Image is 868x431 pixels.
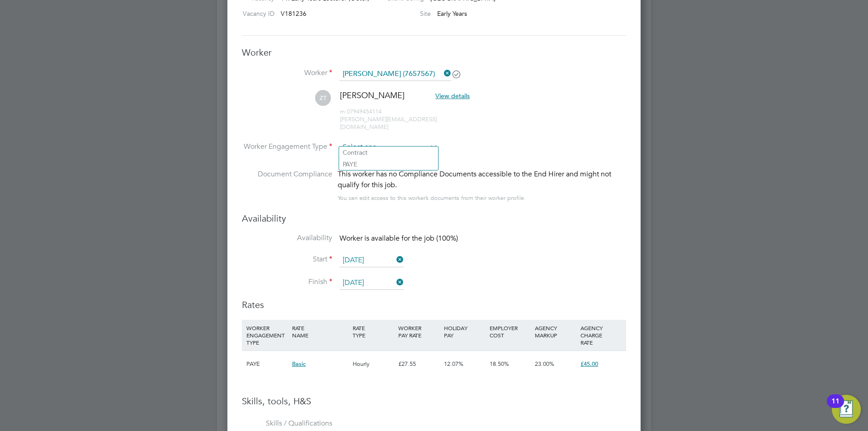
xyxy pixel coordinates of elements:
[580,360,598,368] span: £45.00
[242,395,626,407] h3: Skills, tools, H&S
[340,108,382,115] span: 07949454114
[338,193,526,204] div: You can edit access to this worker’s documents from their worker profile.
[340,115,437,131] span: [PERSON_NAME][EMAIL_ADDRESS][DOMAIN_NAME]
[339,147,438,158] li: Contract
[437,9,467,18] span: Early Years
[242,142,332,152] label: Worker Engagement Type
[242,47,626,58] h3: Worker
[238,9,274,18] label: Vacancy ID
[340,90,405,100] span: [PERSON_NAME]
[244,320,290,350] div: WORKER ENGAGEMENT TYPE
[242,233,332,243] label: Availability
[396,320,442,343] div: WORKER PAY RATE
[340,234,458,243] span: Worker is available for the job (100%)
[396,351,442,377] div: £27.55
[444,360,463,368] span: 12.07%
[533,320,578,343] div: AGENCY MARKUP
[535,360,554,368] span: 23.00%
[832,395,861,424] button: Open Resource Center, 11 new notifications
[340,276,404,290] input: Select one
[490,360,509,368] span: 18.50%
[340,254,404,267] input: Select one
[242,255,332,264] label: Start
[340,67,451,81] input: Search for...
[242,419,332,428] label: Skills / Qualifications
[242,277,332,287] label: Finish
[338,169,626,190] div: This worker has no Compliance Documents accessible to the End Hirer and might not qualify for thi...
[350,320,396,343] div: RATE TYPE
[442,320,487,343] div: HOLIDAY PAY
[578,320,624,350] div: AGENCY CHARGE RATE
[242,169,332,202] label: Document Compliance
[487,320,533,343] div: EMPLOYER COST
[379,9,431,18] label: Site
[281,9,307,18] span: V181236
[242,68,332,78] label: Worker
[244,351,290,377] div: PAYE
[339,158,438,170] li: PAYE
[242,299,626,311] h3: Rates
[831,401,840,413] div: 11
[290,320,350,343] div: RATE NAME
[242,213,626,224] h3: Availability
[315,90,331,106] span: ZT
[350,351,396,377] div: Hourly
[435,92,470,100] span: View details
[340,108,347,115] span: m:
[292,360,306,368] span: Basic
[340,141,438,154] input: Select one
